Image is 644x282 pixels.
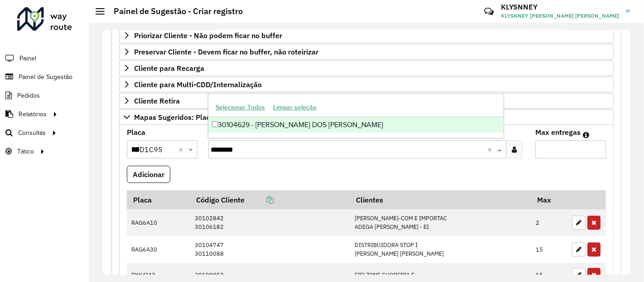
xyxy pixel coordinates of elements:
label: Placa [127,127,145,138]
a: Cliente para Recarga [119,60,614,76]
td: 30104747 30110088 [190,236,350,263]
span: Cliente Retira [134,97,180,104]
span: Relatórios [19,109,47,119]
a: Mapas Sugeridos: Placa-Cliente [119,109,614,125]
span: Clear all [178,144,186,155]
span: Mapas Sugeridos: Placa-Cliente [134,114,240,121]
a: Contato Rápido [479,2,499,21]
span: Painel [19,54,36,63]
td: 15 [531,236,567,263]
button: Limpar seleção [269,100,321,114]
a: Preservar Cliente - Devem ficar no buffer, não roteirizar [119,44,614,59]
td: 30102842 30106182 [190,209,350,236]
span: Cliente para Recarga [134,64,204,72]
label: Max entregas [535,127,581,138]
td: RAG6A30 [127,236,190,263]
td: 2 [531,209,567,236]
span: Cliente para Multi-CDD/Internalização [134,81,262,88]
th: Clientes [350,190,531,209]
div: 30104629 - [PERSON_NAME] DOS [PERSON_NAME] [208,117,504,133]
td: DISTRIBUIDORA STOP I [PERSON_NAME] [PERSON_NAME] [350,236,531,263]
ng-dropdown-panel: Options list [208,93,504,138]
th: Placa [127,190,190,209]
a: Cliente Retira [119,93,614,109]
a: Copiar [245,195,274,204]
span: Tático [17,147,34,156]
a: Cliente para Multi-CDD/Internalização [119,77,614,92]
a: Priorizar Cliente - Não podem ficar no buffer [119,28,614,43]
span: Painel de Sugestão [19,72,72,82]
button: Selecionar Todos [211,100,269,114]
th: Max [531,190,567,209]
span: Pedidos [17,91,40,100]
em: Máximo de clientes que serão colocados na mesma rota com os clientes informados [583,131,589,139]
button: Adicionar [127,166,170,183]
th: Código Cliente [190,190,350,209]
span: Priorizar Cliente - Não podem ficar no buffer [134,32,282,39]
h3: KLYSNNEY [501,3,619,11]
span: Consultas [18,128,46,138]
h2: Painel de Sugestão - Criar registro [105,6,243,16]
span: Clear all [487,144,495,155]
span: Preservar Cliente - Devem ficar no buffer, não roteirizar [134,48,318,55]
td: RAG6A10 [127,209,190,236]
td: [PERSON_NAME]-COM E IMPORTAC ADEGA [PERSON_NAME] - EI [350,209,531,236]
span: KLYSNNEY [PERSON_NAME] [PERSON_NAME] [501,12,619,20]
